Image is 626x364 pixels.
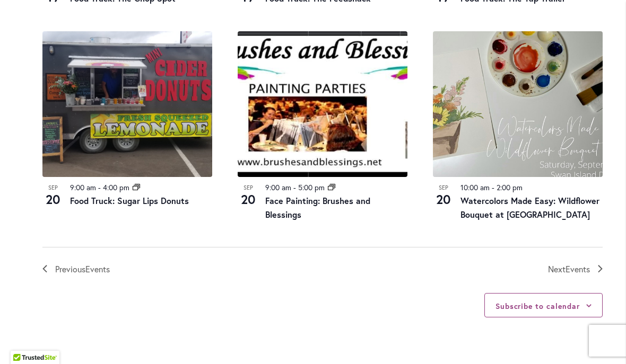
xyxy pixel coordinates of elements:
a: Next Events [548,262,603,276]
a: Food Truck: Sugar Lips Donuts [70,195,189,206]
span: Sep [238,183,259,192]
span: - [98,182,101,192]
span: Sep [433,183,454,192]
span: - [492,182,494,192]
a: Face Painting: Brushes and Blessings [265,195,370,220]
span: Sep [42,183,64,192]
span: Previous [55,262,110,276]
time: 10:00 am [460,182,490,192]
time: 4:00 pm [103,182,129,192]
span: Next [548,262,590,276]
button: Subscribe to calendar [495,301,580,311]
time: 2:00 pm [497,182,523,192]
span: - [293,182,296,192]
time: 5:00 pm [298,182,325,192]
img: 25cdfb0fdae5fac2d41c26229c463054 [433,31,603,177]
img: Brushes and Blessings – Face Painting [238,31,407,177]
img: Food Truck: Sugar Lips Apple Cider Donuts [42,31,212,177]
time: 9:00 am [265,182,291,192]
iframe: Launch Accessibility Center [8,326,38,356]
span: 20 [42,190,64,208]
time: 9:00 am [70,182,96,192]
span: Events [566,263,590,274]
span: 20 [238,190,259,208]
a: Watercolors Made Easy: Wildflower Bouquet at [GEOGRAPHIC_DATA] [460,195,599,220]
span: Events [85,263,110,274]
a: Previous Events [42,262,110,276]
span: 20 [433,190,454,208]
